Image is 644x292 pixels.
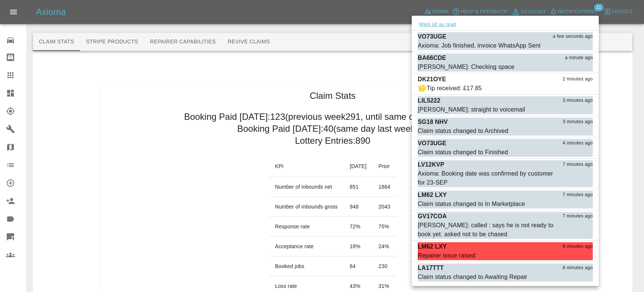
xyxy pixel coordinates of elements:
[418,127,508,136] div: Claim status changed to Archived
[562,213,593,220] span: 7 minutes ago
[418,96,441,105] p: LIL5222
[562,76,593,83] span: 2 minutes ago
[418,54,446,63] p: BA66CDE
[418,251,475,260] div: Repairer issue raised
[418,118,448,127] p: SG18 NHV
[418,41,540,50] div: Axioma: Job finished, invoice WhatsApp Sent
[562,264,593,272] span: 8 minutes ago
[418,75,446,84] p: DK21OYE
[418,63,515,72] div: [PERSON_NAME]: Checking space
[418,200,525,209] div: Claim status changed to In Marketplace
[418,169,555,187] div: Axioma: Booking date was confirmed by customer for 23-SEP
[418,105,525,114] div: [PERSON_NAME]: straight to voicemail
[418,221,555,239] div: [PERSON_NAME]: called : says he is not ready to book yet. asked not to be chased
[562,161,593,168] span: 7 minutes ago
[418,273,527,282] div: Claim status changed to Awaiting Repair
[418,191,447,200] p: LM62 LXY
[418,264,444,273] p: LA17TTT
[418,242,447,251] p: LM62 LXY
[562,97,593,104] span: 3 minutes ago
[418,212,447,221] p: GV17COA
[553,33,593,40] span: a few seconds ago
[418,20,457,29] button: Mark all as read
[418,139,447,148] p: VO73UGE
[418,160,444,169] p: LV12KVP
[418,32,447,41] p: VO73UGE
[562,191,593,199] span: 7 minutes ago
[562,118,593,126] span: 3 minutes ago
[565,54,593,62] span: a minute ago
[418,148,508,157] div: Claim status changed to Finished
[562,140,593,147] span: 4 minutes ago
[562,243,593,250] span: 8 minutes ago
[427,84,482,93] div: Tip received: £17.85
